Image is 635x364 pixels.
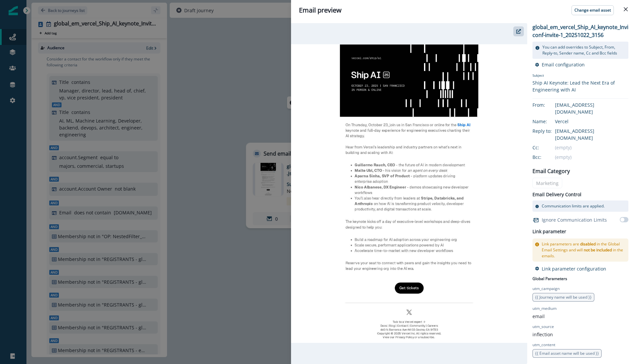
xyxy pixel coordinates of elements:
[555,101,628,115] div: [EMAIL_ADDRESS][DOMAIN_NAME]
[542,44,626,56] p: You can add overrides to Subject, From, Reply-to, Sender name, Cc and Bcc fields
[532,79,628,93] div: Ship AI Keynote: Lead the Next Era of Engineering with AI
[542,203,605,209] p: Communication limits are applied.
[535,294,592,300] span: {{ Journey name will be used }}
[535,350,599,356] span: {{ Email asset name will be used }}
[555,127,628,141] div: [EMAIL_ADDRESS][DOMAIN_NAME]
[620,4,631,15] button: Close
[532,324,554,330] p: utm_source
[532,144,566,151] div: Cc:
[542,61,585,68] p: Email configuration
[580,241,596,247] span: disabled
[584,247,612,253] span: not be included
[542,266,606,272] p: Link parameter configuration
[535,61,585,68] button: Email configuration
[532,274,567,282] p: Global Parameters
[532,127,566,134] div: Reply to:
[542,241,626,259] p: Link parameters are in the Global Email Settings and will in the emails.
[555,118,628,125] div: Vercel
[532,342,555,348] p: utm_content
[555,144,628,151] div: (empty)
[542,216,607,223] p: Ignore Communication Limits
[532,167,570,175] p: Email Category
[532,191,581,198] p: Email Delivery Control
[299,5,627,15] div: Email preview
[532,313,545,320] p: email
[532,228,566,236] h2: Link parameter
[532,331,553,338] p: inflection
[574,8,611,13] p: Change email asset
[532,154,566,161] div: Bcc:
[535,266,606,272] button: Link parameter configuration
[571,5,614,15] button: Change email asset
[532,286,560,292] p: utm_campaign
[555,154,628,161] div: (empty)
[291,44,527,343] img: email asset unavailable
[532,306,557,311] p: utm_medium
[532,118,566,125] div: Name:
[532,101,566,108] div: From:
[532,73,628,79] p: Subject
